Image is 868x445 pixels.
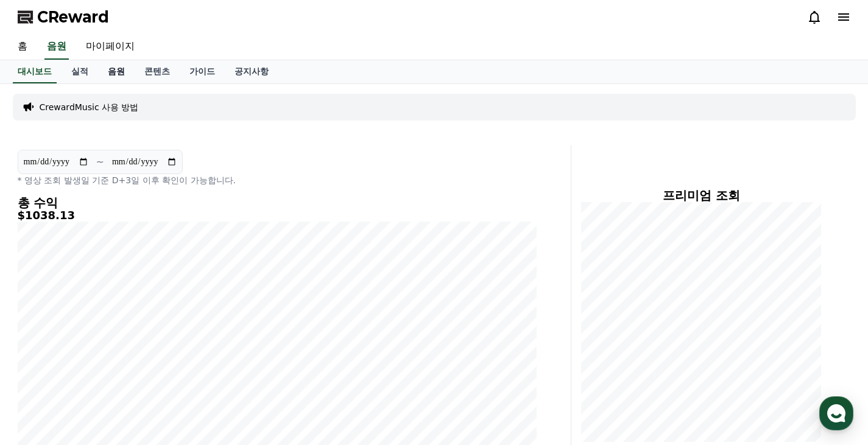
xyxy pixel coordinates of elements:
a: 홈 [4,344,80,374]
a: 가이드 [180,60,225,83]
a: CReward [18,7,109,27]
a: 공지사항 [225,60,278,83]
a: 홈 [8,34,37,60]
p: * 영상 조회 발생일 기준 D+3일 이후 확인이 가능합니다. [18,174,537,186]
h4: 총 수익 [18,196,537,209]
a: CrewardMusic 사용 방법 [40,101,139,113]
a: 마이페이지 [76,34,144,60]
span: CReward [37,7,109,27]
span: 설정 [188,362,203,372]
h5: $1038.13 [18,209,537,222]
p: ~ [96,155,104,169]
a: 설정 [157,344,234,374]
a: 실적 [62,60,98,83]
a: 대시보드 [13,60,57,83]
a: 대화 [80,344,157,374]
a: 콘텐츠 [135,60,180,83]
h4: 프리미엄 조회 [581,189,822,202]
a: 음원 [98,60,135,83]
span: 홈 [38,362,46,372]
a: 음원 [44,34,69,60]
span: 대화 [111,363,126,373]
